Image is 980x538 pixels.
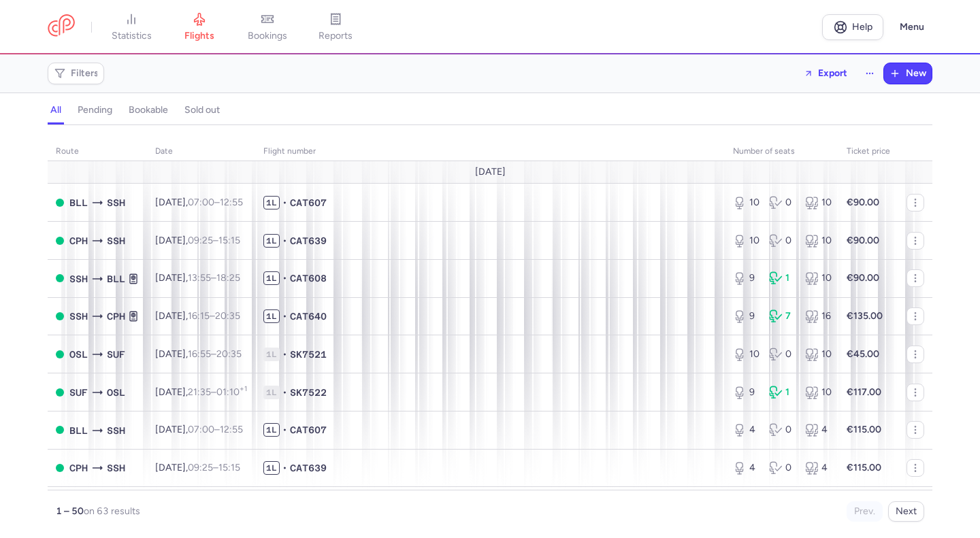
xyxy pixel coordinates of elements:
th: route [48,141,147,162]
span: 1L [263,348,280,361]
span: 1L [263,234,280,248]
span: • [282,234,287,248]
div: 4 [733,461,758,475]
span: [DATE], [155,235,240,246]
div: 4 [805,423,830,437]
span: Filters [71,68,99,79]
time: 20:35 [216,348,242,360]
div: 0 [769,196,794,209]
strong: €115.00 [847,462,881,473]
span: – [188,462,240,473]
div: 10 [733,196,758,209]
th: Flight number [255,141,725,162]
div: 10 [733,348,758,361]
strong: €90.00 [847,272,879,284]
span: 1L [263,386,280,399]
div: 1 [769,386,794,399]
span: [DATE], [155,310,240,322]
time: 09:25 [188,235,213,246]
time: 16:55 [188,348,211,360]
span: [DATE], [155,197,243,208]
time: 16:15 [188,310,210,322]
div: 10 [805,348,830,361]
button: New [884,63,932,84]
time: 13:55 [188,272,211,284]
time: 09:25 [188,462,213,473]
strong: €90.00 [847,235,879,246]
span: [DATE], [155,424,243,435]
span: – [188,348,242,360]
span: – [188,272,240,284]
span: SK7521 [290,348,327,361]
a: CitizenPlane red outlined logo [48,14,75,39]
span: Help [852,22,872,32]
span: Export [818,68,847,78]
span: statistics [112,30,152,42]
strong: €117.00 [847,386,881,398]
h4: sold out [184,104,220,116]
div: 0 [769,423,794,437]
div: 10 [805,386,830,399]
time: 21:35 [188,386,211,398]
span: [DATE] [475,167,506,178]
a: bookings [233,12,301,42]
span: on 63 results [84,505,140,517]
div: 9 [733,271,758,285]
span: 1L [263,423,280,437]
a: flights [165,12,233,42]
span: • [282,423,287,437]
span: CAT640 [290,309,327,323]
div: 9 [733,386,758,399]
div: 7 [769,309,794,323]
div: 9 [733,309,758,323]
span: New [906,68,926,79]
span: bookings [248,30,287,42]
span: 1L [263,461,280,475]
span: • [282,461,287,475]
strong: 1 – 50 [56,505,84,517]
button: Next [888,501,924,522]
time: 18:25 [216,272,240,284]
sup: +1 [240,384,247,393]
span: – [188,235,240,246]
span: CPH [107,309,125,324]
span: SSH [69,271,88,286]
div: 16 [805,309,830,323]
div: 0 [769,348,794,361]
strong: €135.00 [847,310,883,322]
strong: €45.00 [847,348,879,360]
span: BLL [69,423,88,438]
span: [DATE], [155,348,242,360]
span: CAT639 [290,234,327,248]
h4: all [50,104,61,116]
span: SK7522 [290,386,327,399]
span: [DATE], [155,462,240,473]
time: 20:35 [215,310,240,322]
strong: €115.00 [847,424,881,435]
div: 4 [805,461,830,475]
div: 10 [805,196,830,209]
time: 15:15 [218,462,240,473]
span: [DATE], [155,386,247,398]
div: 10 [805,271,830,285]
span: SSH [107,195,125,210]
time: 12:55 [220,424,243,435]
span: • [282,348,287,361]
time: 07:00 [188,197,214,208]
span: – [188,310,240,322]
span: • [282,196,287,209]
span: flights [184,30,214,42]
span: • [282,271,287,285]
span: CAT608 [290,271,327,285]
time: 07:00 [188,424,214,435]
span: OSL [107,385,125,400]
time: 12:55 [220,197,243,208]
span: 1L [263,309,280,323]
th: Ticket price [838,141,898,162]
span: BLL [107,271,125,286]
th: number of seats [725,141,838,162]
div: 1 [769,271,794,285]
span: – [188,424,243,435]
span: OSL [69,347,88,362]
span: BLL [69,195,88,210]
